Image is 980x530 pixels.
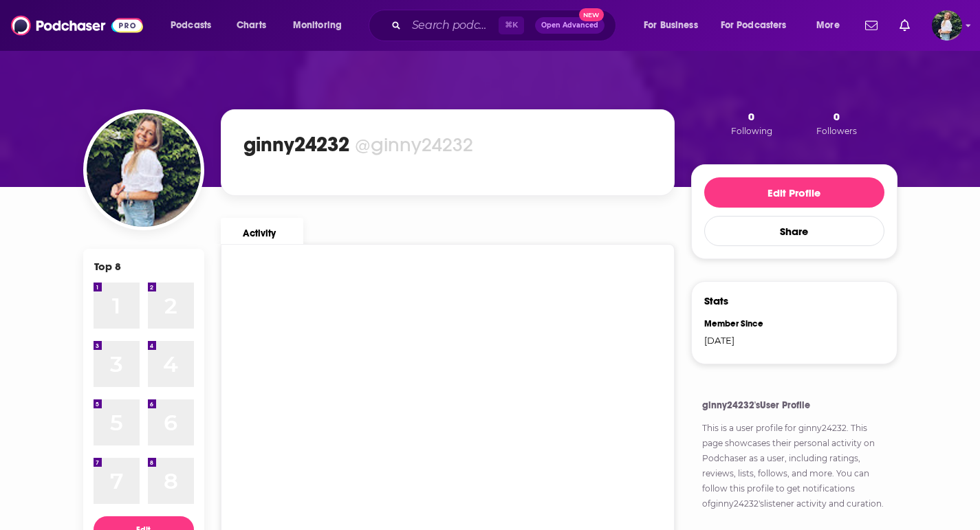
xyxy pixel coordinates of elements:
span: Following [731,126,772,136]
button: open menu [712,14,807,36]
span: New [579,8,604,21]
a: Show notifications dropdown [894,14,915,37]
span: More [816,16,840,35]
img: Podchaser - Follow, Share and Rate Podcasts [11,12,143,38]
a: Activity [221,218,303,244]
button: 0Following [727,109,776,137]
h3: Stats [704,294,728,307]
div: Top 8 [94,260,121,273]
button: Show profile menu [932,10,962,41]
p: This is a user profile for . This page showcases their personal activity on Podchaser as a user, ... [702,421,886,511]
button: Share [704,216,884,246]
button: 0Followers [812,109,861,137]
span: Followers [816,126,857,136]
input: Search podcasts, credits, & more... [406,14,499,36]
img: User Profile [932,10,962,41]
span: ⌘ K [499,16,524,34]
span: 0 [748,110,754,123]
span: Monitoring [293,16,342,35]
button: open menu [634,14,715,36]
button: open menu [807,14,857,36]
span: 0 [834,110,840,123]
span: Charts [237,16,266,35]
div: [DATE] [704,335,785,346]
span: For Podcasters [721,16,787,35]
a: Charts [228,14,274,36]
span: For Business [644,16,698,35]
span: Logged in as ginny24232 [932,10,962,41]
h4: ginny24232's User Profile [702,399,886,411]
button: Edit Profile [704,177,884,208]
button: Open AdvancedNew [535,17,605,34]
span: Open Advanced [541,22,598,29]
button: open menu [161,14,229,36]
div: Search podcasts, credits, & more... [382,10,629,41]
button: open menu [283,14,360,36]
a: ginny24232 [798,423,847,433]
img: ginny24232 [87,113,201,227]
div: Member Since [704,318,785,329]
div: @ginny24232 [355,133,473,157]
h1: ginny24232 [243,132,349,157]
a: Show notifications dropdown [860,14,883,37]
span: Podcasts [171,16,211,35]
